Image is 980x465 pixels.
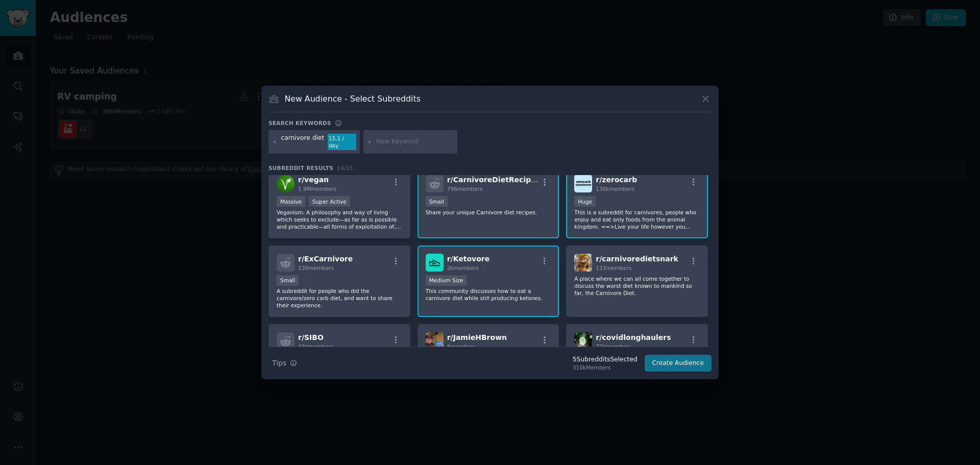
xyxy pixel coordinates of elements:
[426,275,467,286] div: Medium Size
[574,275,700,297] p: A place where we can all come together to discuss the worst diet known to mankind so far, the Car...
[285,93,421,104] h3: New Audience - Select Subreddits
[298,176,329,184] span: r/ vegan
[573,364,638,371] div: 310k Members
[277,287,402,309] p: A subreddit for people who did the carnivore/zero carb diet, and want to share their experience.
[447,344,476,350] span: 8 members
[426,332,444,350] img: JamieHBrown
[596,333,671,341] span: r/ covidlonghaulers
[596,344,631,350] span: 72k members
[376,137,454,146] input: New Keyword
[268,164,333,172] span: Subreddit Results
[447,176,540,184] span: r/ CarnivoreDietRecipes
[298,344,333,350] span: 43k members
[281,134,325,150] div: carnivore diet
[596,255,678,263] span: r/ carnivoredietsnark
[298,265,334,271] span: 139 members
[426,287,551,302] p: This community discusses how to eat a carnivore diet while still producing ketones.
[574,175,592,192] img: zerocarb
[447,255,490,263] span: r/ Ketovore
[574,332,592,350] img: covidlonghaulers
[268,119,331,127] h3: Search keywords
[298,333,324,341] span: r/ SIBO
[337,165,353,171] span: 14 / 15
[447,333,507,341] span: r/ JamieHBrown
[447,186,483,192] span: 796 members
[272,358,286,369] span: Tips
[574,196,596,207] div: Huge
[328,134,356,150] div: 15.1 / day
[298,255,353,263] span: r/ ExCarnivore
[645,355,712,372] button: Create Audience
[277,209,402,230] p: Veganism: A philosophy and way of living which seeks to exclude—as far as is possible and practic...
[309,196,350,207] div: Super Active
[426,209,551,216] p: Share your unique Carnivore diet recipes.
[447,265,479,271] span: 2k members
[573,355,638,364] div: 5 Subreddit s Selected
[426,196,448,207] div: Small
[596,265,631,271] span: 133 members
[268,354,301,372] button: Tips
[574,209,700,230] p: This is a subreddit for carnivores, people who enjoy and eat only foods from the animal kingdom. ...
[426,254,444,272] img: Ketovore
[574,254,592,272] img: carnivoredietsnark
[596,186,634,192] span: 130k members
[277,275,299,286] div: Small
[298,186,337,192] span: 1.9M members
[277,175,295,192] img: vegan
[596,176,637,184] span: r/ zerocarb
[277,196,305,207] div: Massive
